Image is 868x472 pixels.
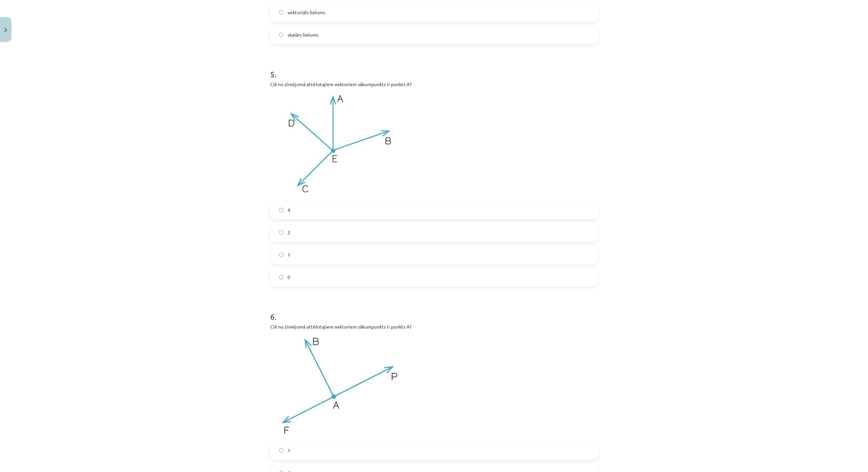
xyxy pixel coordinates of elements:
input: 1 [279,253,283,257]
input: 1 [279,448,283,453]
input: 4 [279,208,283,212]
span: 2 [288,229,290,236]
span: 1 [288,447,290,454]
input: 0 [279,275,283,279]
span: 1 [288,251,290,258]
h1: 5 . [270,58,598,79]
h1: 6 . [270,300,598,321]
input: 2 [279,230,283,235]
span: 0 [288,274,290,281]
p: Cik no zīmējumā attēlotajiem vektoriem sākumpunkts ir punkts A? [270,323,598,330]
span: skalārs lielums [288,31,318,38]
input: vektoriāls lielums [279,10,283,15]
span: 4 [288,206,290,214]
input: skalārs lielums [279,33,283,37]
p: Cik no zīmējumā attēlotajiem vektoriem sākumpunkts ir punkts A? [270,81,598,88]
span: vektoriāls lielums [288,9,325,16]
img: icon-close-lesson-0947bae3869378f0d4975bcd49f059093ad1ed9edebbc8119c70593378902aed.svg [4,28,7,32]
